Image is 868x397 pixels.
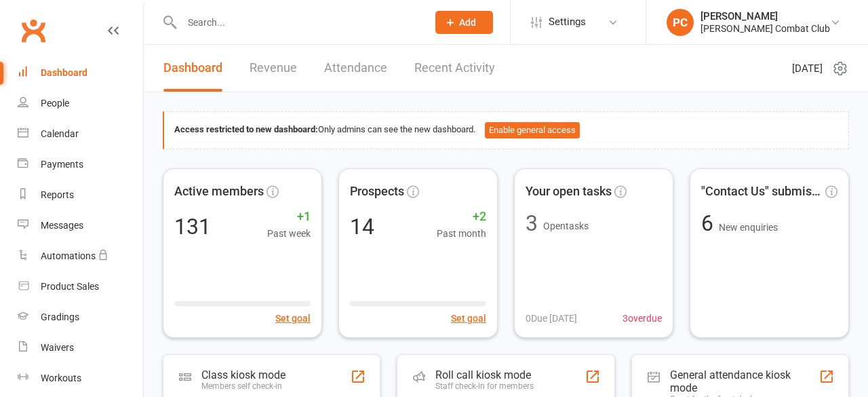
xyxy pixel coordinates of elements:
span: +2 [437,207,486,227]
span: 3 overdue [623,311,662,326]
div: 131 [174,216,211,238]
span: 0 Due [DATE] [526,311,577,326]
a: Gradings [18,302,143,333]
div: Reports [41,189,74,200]
div: People [41,98,69,109]
div: Class kiosk mode [201,368,285,381]
div: 14 [350,216,374,238]
input: Search... [178,13,418,32]
a: Product Sales [18,271,143,302]
span: Active members [174,182,264,202]
a: People [18,88,143,119]
div: PC [667,9,694,36]
div: Messages [41,220,83,231]
span: [DATE] [792,60,823,77]
div: Workouts [41,373,81,383]
a: Calendar [18,119,143,149]
button: Add [435,11,493,34]
div: [PERSON_NAME] Combat Club [701,22,830,35]
div: Only admins can see the new dashboard. [174,122,838,138]
a: Attendance [324,45,387,92]
a: Recent Activity [414,45,495,92]
span: Your open tasks [526,182,612,202]
span: New enquiries [719,222,778,233]
button: Set goal [275,311,311,326]
div: Gradings [41,311,79,322]
div: [PERSON_NAME] [701,10,830,22]
button: Enable general access [485,122,580,138]
span: Open tasks [543,221,589,231]
a: Messages [18,210,143,241]
div: Roll call kiosk mode [435,368,534,381]
span: Settings [549,7,586,37]
a: Waivers [18,333,143,363]
span: Prospects [350,182,404,202]
span: "Contact Us" submissions [701,182,823,202]
div: Calendar [41,128,79,139]
div: Members self check-in [201,381,285,391]
span: Add [459,17,476,28]
div: Payments [41,159,83,170]
span: Past week [267,226,311,241]
span: 6 [701,210,719,236]
a: Revenue [250,45,297,92]
a: Dashboard [18,58,143,88]
a: Clubworx [16,14,50,48]
a: Dashboard [163,45,222,92]
a: Automations [18,241,143,271]
div: Waivers [41,342,74,353]
span: +1 [267,207,311,227]
div: 3 [526,212,538,234]
a: Reports [18,180,143,210]
span: Past month [437,226,486,241]
button: Set goal [451,311,486,326]
a: Workouts [18,363,143,394]
div: Dashboard [41,67,87,78]
div: Staff check-in for members [435,381,534,391]
a: Payments [18,149,143,180]
div: General attendance kiosk mode [670,368,819,394]
div: Automations [41,250,96,261]
strong: Access restricted to new dashboard: [174,124,318,134]
div: Product Sales [41,281,99,292]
